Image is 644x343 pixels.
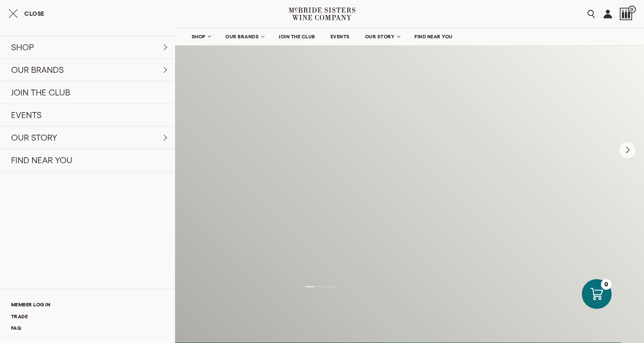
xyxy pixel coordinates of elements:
[273,28,321,45] a: JOIN THE CLUB
[225,34,259,40] span: OUR BRANDS
[43,116,601,121] h6: [PERSON_NAME] sisters wine company
[279,34,315,40] span: JOIN THE CLUB
[305,286,315,287] li: Page dot 1
[329,286,339,287] li: Page dot 3
[365,34,395,40] span: OUR STORY
[619,142,635,158] button: Next
[186,28,216,45] a: SHOP
[409,28,458,45] a: FIND NEAR YOU
[317,286,327,287] li: Page dot 2
[9,9,44,19] button: Close cart
[24,11,44,17] span: Close
[414,34,453,40] span: FIND NEAR YOU
[359,28,405,45] a: OUR STORY
[601,279,612,290] div: 0
[628,6,636,13] span: 0
[191,34,206,40] span: SHOP
[220,28,269,45] a: OUR BRANDS
[325,28,355,45] a: EVENTS
[331,34,350,40] span: EVENTS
